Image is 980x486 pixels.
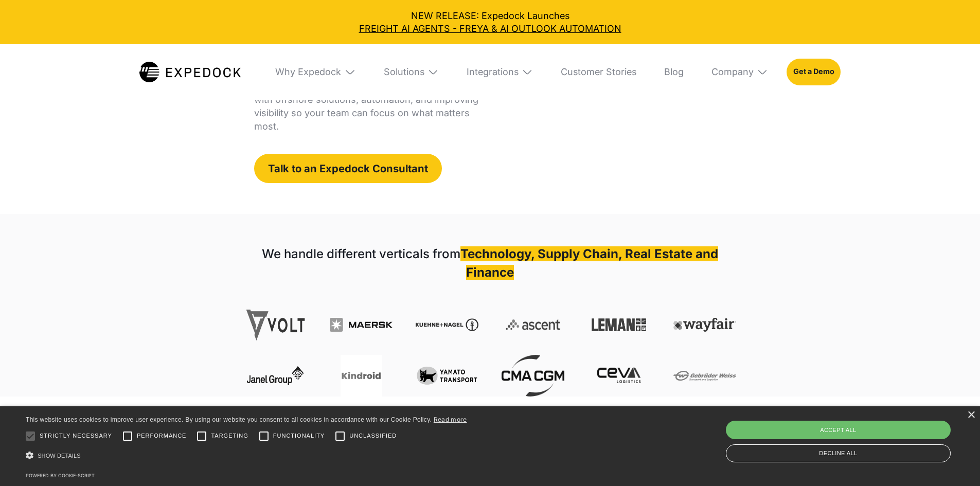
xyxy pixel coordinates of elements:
[702,44,777,100] div: Company
[273,431,325,440] span: Functionality
[26,448,467,464] div: Show details
[726,421,951,439] div: Accept all
[375,44,448,100] div: Solutions
[26,473,95,478] a: Powered by cookie-script
[726,444,951,462] div: Decline all
[211,431,248,440] span: Targeting
[929,437,980,486] iframe: Chat Widget
[254,154,442,183] a: Talk to an Expedock Consultant
[275,66,341,78] div: Why Expedock
[457,44,542,100] div: Integrations
[467,66,519,78] div: Integrations
[460,246,718,280] strong: Technology, Supply Chain, Real Estate and Finance
[787,59,841,85] a: Get a Demo
[384,66,424,78] div: Solutions
[266,44,365,100] div: Why Expedock
[551,44,646,100] a: Customer Stories
[137,431,187,440] span: Performance
[262,246,460,261] strong: We handle different verticals from
[434,416,467,423] a: Read more
[9,9,971,35] div: NEW RELEASE: Expedock Launches
[967,411,975,419] div: Close
[349,431,397,440] span: Unclassified
[9,22,971,35] a: FREIGHT AI AGENTS - FREYA & AI OUTLOOK AUTOMATION
[655,44,693,100] a: Blog
[26,416,432,423] span: This website uses cookies to improve user experience. By using our website you consent to all coo...
[38,453,81,459] span: Show details
[254,66,482,133] p: Get flexible, that integrate seamlessly into your workflows — powering teams with offshore soluti...
[40,431,112,440] span: Strictly necessary
[711,66,754,78] div: Company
